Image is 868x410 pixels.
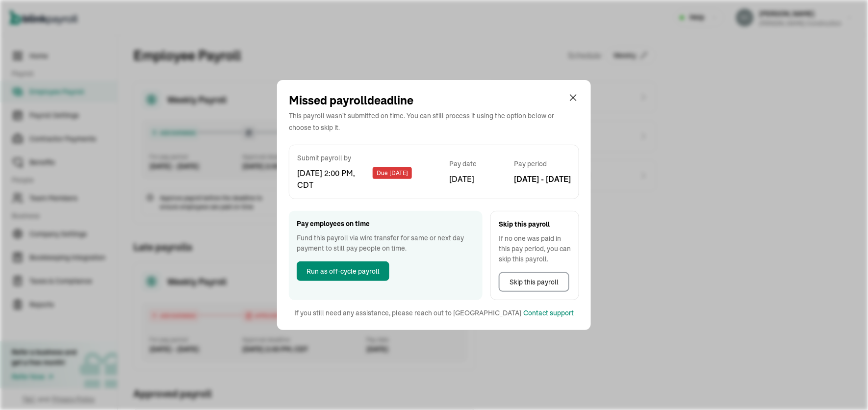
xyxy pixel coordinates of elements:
span: Skip this payroll [510,277,559,287]
button: Skip this payroll [499,272,569,292]
span: If no one was paid in this pay period, you can skip this payroll. [499,233,571,264]
div: Due [DATE] [373,167,412,179]
span: Missed payroll deadline [289,94,413,107]
span: Fund this payroll via wire transfer for same or next day payment to still pay people on time. [297,233,475,254]
span: Skip this payroll [499,219,571,230]
span: Pay period [514,159,571,169]
span: Pay date [449,159,477,169]
span: This payroll wasn't submitted on time. You can still process it using the option below or choose ... [289,111,554,132]
span: [DATE] 2:00 PM, CDT [297,167,371,191]
span: Submit payroll by [297,153,412,163]
button: Contact support [523,308,574,318]
span: [DATE] [449,173,474,185]
iframe: Chat Widget [819,363,868,410]
span: Pay employees on time [297,219,475,229]
span: [DATE] - [DATE] [514,173,571,185]
p: If you still need any assistance, please reach out to [GEOGRAPHIC_DATA] [294,308,521,318]
span: Run as off-cycle payroll [306,266,380,277]
button: Run as off-cycle payroll [297,261,389,281]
